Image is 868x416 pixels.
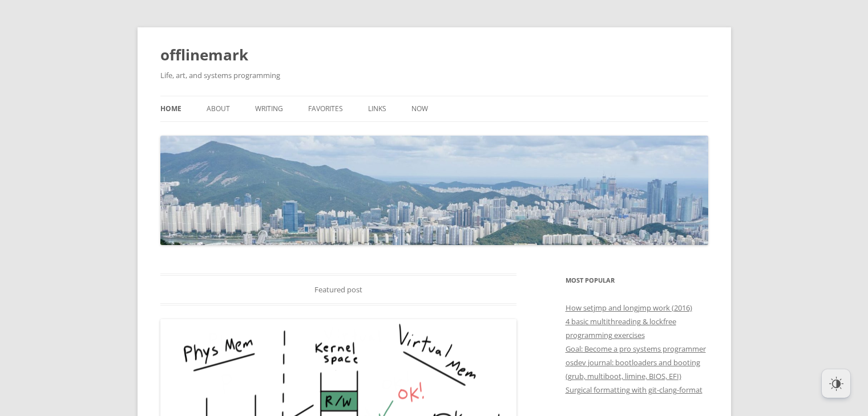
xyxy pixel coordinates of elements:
div: Featured post [160,274,517,305]
a: Writing [255,96,283,121]
h2: Life, art, and systems programming [160,68,708,82]
a: offlinemark [160,41,248,68]
a: Favorites [308,96,343,121]
a: 4 basic multithreading & lockfree programming exercises [566,316,676,340]
h3: Most Popular [566,274,708,287]
a: Goal: Become a pro systems programmer [566,344,706,354]
img: offlinemark [160,136,708,244]
a: Links [368,96,386,121]
a: How setjmp and longjmp work (2016) [566,303,692,313]
a: Surgical formatting with git-clang-format [566,385,703,395]
a: Home [160,96,181,121]
a: Now [411,96,428,121]
a: About [207,96,230,121]
a: osdev journal: bootloaders and booting (grub, multiboot, limine, BIOS, EFI) [566,357,700,381]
